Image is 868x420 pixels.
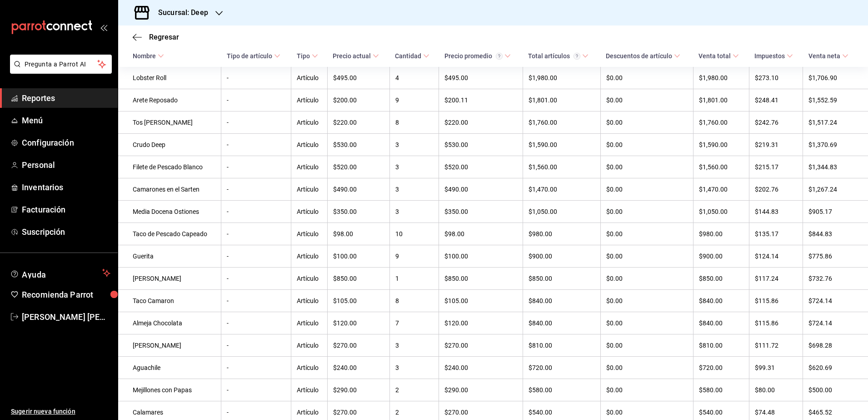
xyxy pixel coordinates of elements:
td: $290.00 [327,379,389,401]
td: - [221,67,291,89]
td: $144.83 [749,201,803,223]
td: Artículo [291,334,327,357]
div: Venta total [698,52,731,60]
td: 8 [389,111,439,134]
td: Artículo [291,178,327,201]
td: Lobster Roll [118,67,221,89]
span: Personal [22,159,110,171]
button: Regresar [133,33,179,41]
td: Artículo [291,134,327,156]
td: $115.86 [749,312,803,334]
td: $0.00 [600,156,693,178]
td: $1,560.00 [523,156,600,178]
div: Venta neta [808,52,840,60]
td: - [221,290,291,312]
div: Total artículos [528,52,580,60]
span: Total artículos [528,52,589,60]
td: Artículo [291,379,327,401]
span: Nombre [133,52,164,60]
td: Artículo [291,156,327,178]
td: - [221,201,291,223]
td: Almeja Chocolata [118,312,221,334]
td: Crudo Deep [118,134,221,156]
td: $0.00 [600,111,693,134]
td: - [221,111,291,134]
td: $900.00 [523,245,600,268]
td: $1,370.69 [803,134,868,156]
td: $905.17 [803,201,868,223]
td: $720.00 [693,357,749,379]
span: Impuestos [754,52,793,60]
td: $850.00 [439,268,523,290]
td: $215.17 [749,156,803,178]
td: $1,801.00 [523,89,600,111]
td: 3 [389,357,439,379]
td: $98.00 [327,223,389,245]
td: - [221,245,291,268]
td: 9 [389,245,439,268]
td: $202.76 [749,178,803,201]
td: $732.76 [803,268,868,290]
td: $844.83 [803,223,868,245]
td: $242.76 [749,111,803,134]
td: $1,980.00 [693,67,749,89]
td: $724.14 [803,290,868,312]
td: $1,760.00 [523,111,600,134]
span: Sugerir nueva función [11,407,110,416]
td: $99.31 [749,357,803,379]
td: $580.00 [523,379,600,401]
h3: Sucursal: Deep [151,7,208,18]
td: $840.00 [693,290,749,312]
td: $0.00 [600,178,693,201]
span: Ayuda [22,268,99,278]
td: $724.14 [803,312,868,334]
td: $98.00 [439,223,523,245]
td: - [221,89,291,111]
span: Precio promedio [444,52,511,60]
td: $495.00 [439,67,523,89]
td: $840.00 [693,312,749,334]
span: [PERSON_NAME] [PERSON_NAME] [PERSON_NAME] [22,311,110,323]
td: $290.00 [439,379,523,401]
td: 2 [389,379,439,401]
button: open_drawer_menu [100,24,107,31]
span: Tipo [297,52,318,60]
td: $720.00 [523,357,600,379]
td: - [221,134,291,156]
td: Filete de Pescado Blanco [118,156,221,178]
td: $240.00 [439,357,523,379]
td: Artículo [291,201,327,223]
td: $850.00 [523,268,600,290]
td: $100.00 [439,245,523,268]
td: $0.00 [600,357,693,379]
td: $105.00 [439,290,523,312]
td: $810.00 [523,334,600,357]
div: Precio actual [333,52,371,60]
td: 3 [389,178,439,201]
td: [PERSON_NAME] [118,334,221,357]
td: $0.00 [600,268,693,290]
td: - [221,223,291,245]
td: $0.00 [600,379,693,401]
td: - [221,178,291,201]
td: Artículo [291,245,327,268]
td: $80.00 [749,379,803,401]
span: Pregunta a Parrot AI [25,60,98,69]
span: Venta total [698,52,739,60]
div: Nombre [133,52,156,60]
td: $530.00 [327,134,389,156]
td: Taco de Pescado Capeado [118,223,221,245]
td: $220.00 [439,111,523,134]
td: $500.00 [803,379,868,401]
td: $0.00 [600,245,693,268]
td: $810.00 [693,334,749,357]
td: $1,706.90 [803,67,868,89]
td: $850.00 [693,268,749,290]
td: $1,470.00 [693,178,749,201]
td: - [221,334,291,357]
td: Taco Camaron [118,290,221,312]
td: $1,267.24 [803,178,868,201]
td: $520.00 [327,156,389,178]
td: Aguachile [118,357,221,379]
td: - [221,379,291,401]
